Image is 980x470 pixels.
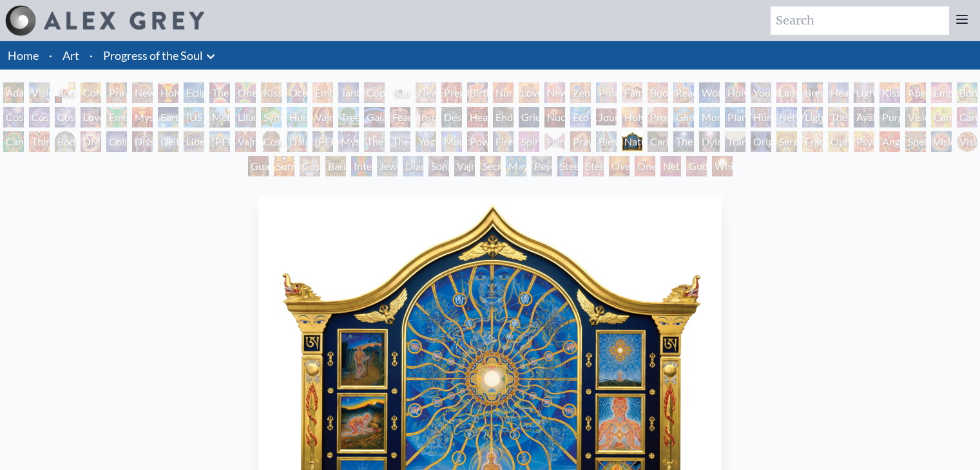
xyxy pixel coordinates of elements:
[184,131,204,152] div: Liberation Through Seeing
[879,107,900,127] div: Purging
[158,131,178,152] div: Deities & Demons Drinking from the Milky Pool
[312,107,333,127] div: Vajra Horse
[828,131,849,152] div: Ophanic Eyelash
[441,107,462,127] div: Despair
[312,82,333,103] div: Embracing
[673,131,694,152] div: The Soul Finds It's Way
[416,82,436,103] div: Newborn
[312,131,333,152] div: [PERSON_NAME]
[3,131,24,152] div: Cannabacchus
[802,82,823,103] div: Breathing
[325,156,346,176] div: Bardo Being
[905,107,926,127] div: Vision Tree
[441,82,462,103] div: Pregnancy
[62,46,79,64] a: Art
[132,131,153,152] div: Dissectional Art for Tool's Lateralus CD
[725,131,745,152] div: Transfiguration
[854,131,874,152] div: Psychomicrograph of a Fractal Paisley Cherub Feather Tip
[132,82,153,103] div: New Man New Woman
[699,107,720,127] div: Monochord
[493,107,514,127] div: Endarkenment
[519,131,539,152] div: Spirit Animates the Flesh
[248,156,269,176] div: Guardian of Infinite Vision
[403,156,423,176] div: Diamond Being
[660,156,681,176] div: Net of Being
[622,82,642,103] div: Family
[390,82,410,103] div: Buddha Embryo
[635,156,655,176] div: One
[879,82,900,103] div: Kiss of the [MEDICAL_DATA]
[596,82,617,103] div: Promise
[467,82,488,103] div: Birth
[55,82,75,103] div: Body, Mind, Spirit
[390,131,410,152] div: Theologue
[132,107,153,127] div: Mysteriosa 2
[106,131,127,152] div: Collective Vision
[261,107,282,127] div: Symbiosis: Gall Wasp & Oak Tree
[158,82,178,103] div: Holy Grail
[3,107,24,127] div: Cosmic Creativity
[570,107,591,127] div: Eco-Atlas
[544,107,565,127] div: Nuclear Crucifixion
[583,156,604,176] div: Steeplehead 2
[506,156,526,176] div: Mayan Being
[931,131,952,152] div: Vision Crystal
[699,82,720,103] div: Wonder
[480,156,501,176] div: Secret Writing Being
[106,107,127,127] div: Emerald Grail
[338,107,359,127] div: Tree & Person
[235,82,256,103] div: One Taste
[106,82,127,103] div: Praying
[544,131,565,152] div: Hands that See
[802,131,823,152] div: Fractal Eyes
[751,107,771,127] div: Human Geometry
[209,131,230,152] div: [PERSON_NAME]
[55,107,75,127] div: Cosmic Lovers
[648,131,668,152] div: Caring
[493,131,514,152] div: Firewalking
[29,82,50,103] div: Visionary Origin of Language
[957,82,977,103] div: Bond
[622,107,642,127] div: Holy Fire
[673,107,694,127] div: Glimpsing the Empyrean
[467,131,488,152] div: Power to the Peaceful
[235,131,256,152] div: Vajra Guru
[300,156,320,176] div: Cosmic Elf
[931,82,952,103] div: Empowerment
[338,82,359,103] div: Tantra
[905,82,926,103] div: Aperture
[8,48,39,62] a: Home
[103,46,203,64] a: Progress of the Soul
[686,156,707,176] div: Godself
[29,131,50,152] div: Third Eye Tears of Joy
[3,82,24,103] div: Adam & Eve
[725,107,745,127] div: Planetary Prayers
[287,131,307,152] div: Dalai Lama
[261,82,282,103] div: Kissing
[776,82,797,103] div: Laughing Man
[416,107,436,127] div: Insomnia
[854,107,874,127] div: Ayahuasca Visitation
[648,107,668,127] div: Prostration
[287,107,307,127] div: Humming Bird
[454,156,475,176] div: Vajra Being
[776,131,797,152] div: Seraphic Transport Docking on the Third Eye
[725,82,745,103] div: Holy Family
[261,131,282,152] div: Cosmic Christ
[364,82,385,103] div: Copulating
[802,107,823,127] div: Lightworker
[84,41,98,70] li: ·
[828,82,849,103] div: Healing
[44,41,57,70] li: ·
[364,131,385,152] div: The Seer
[364,107,385,127] div: Gaia
[428,156,449,176] div: Song of Vajra Being
[712,156,733,176] div: White Light
[81,82,101,103] div: Contemplation
[699,131,720,152] div: Dying
[905,131,926,152] div: Spectral Lotus
[467,107,488,127] div: Headache
[209,107,230,127] div: Metamorphosis
[338,131,359,152] div: Mystic Eye
[622,131,642,152] div: Nature of Mind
